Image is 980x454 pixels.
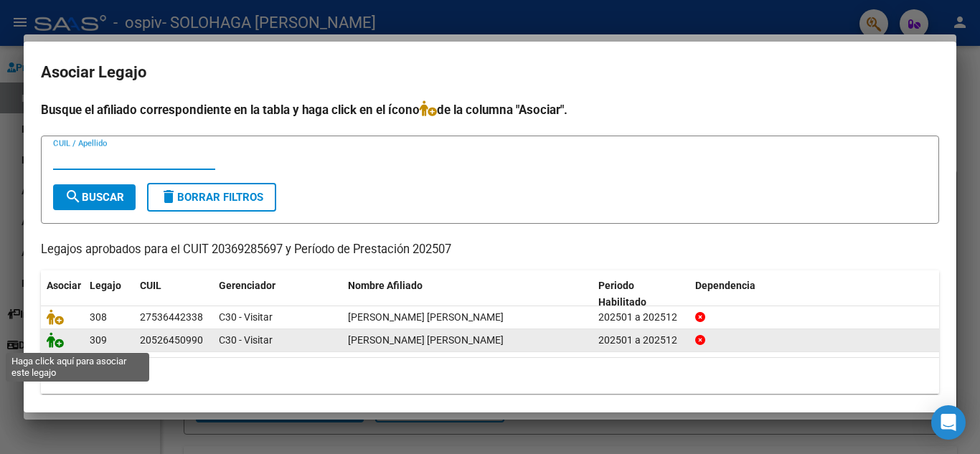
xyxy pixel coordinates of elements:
span: Buscar [65,191,124,204]
span: CUIL [140,280,161,291]
span: ROMANO OCAÑA THIAGO YOEL [348,334,504,346]
div: 27536442338 [140,309,203,326]
p: Legajos aprobados para el CUIT 20369285697 y Período de Prestación 202507 [41,241,939,259]
div: 20526450990 [140,332,203,349]
span: Nombre Afiliado [348,280,423,291]
button: Borrar Filtros [147,183,276,212]
span: Gerenciador [219,280,275,291]
span: 308 [90,311,107,323]
datatable-header-cell: Dependencia [689,270,940,318]
div: 2 registros [41,358,939,394]
datatable-header-cell: Gerenciador [213,270,342,318]
button: Buscar [53,184,136,210]
mat-icon: delete [160,188,177,205]
div: 202501 a 202512 [598,309,684,326]
span: Borrar Filtros [160,191,263,204]
span: Asociar [47,280,81,291]
datatable-header-cell: Periodo Habilitado [593,270,689,318]
mat-icon: search [65,188,82,205]
datatable-header-cell: Nombre Afiliado [342,270,593,318]
span: Periodo Habilitado [598,280,646,308]
span: C30 - Visitar [219,311,273,323]
span: ROMANO OCAÑA MIA JAZMIN [348,311,504,323]
datatable-header-cell: Legajo [84,270,134,318]
span: Dependencia [695,280,755,291]
span: Legajo [90,280,121,291]
span: 309 [90,334,107,346]
datatable-header-cell: Asociar [41,270,84,318]
datatable-header-cell: CUIL [134,270,213,318]
div: 202501 a 202512 [598,332,684,349]
div: Open Intercom Messenger [931,405,966,440]
h2: Asociar Legajo [41,59,939,86]
h4: Busque el afiliado correspondiente en la tabla y haga click en el ícono de la columna "Asociar". [41,100,939,119]
span: C30 - Visitar [219,334,273,346]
